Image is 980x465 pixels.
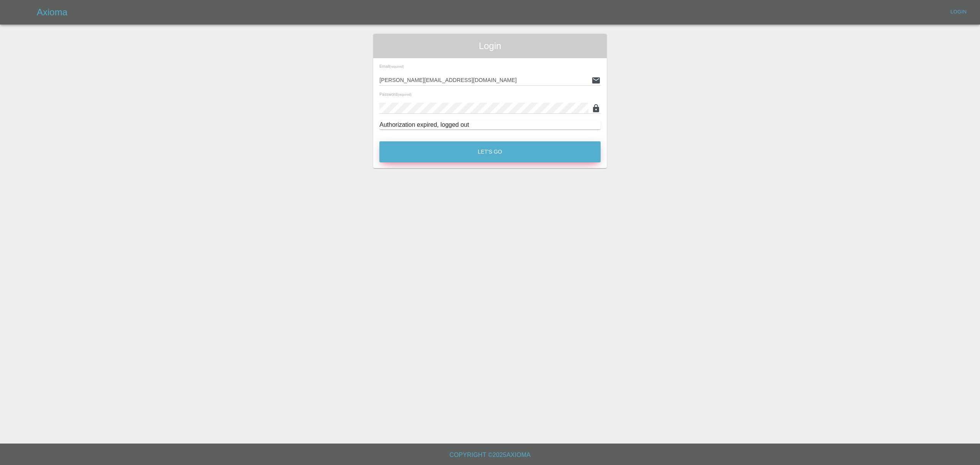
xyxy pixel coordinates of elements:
[379,64,404,69] span: Email
[379,92,412,97] span: Password
[390,65,404,69] small: (required)
[946,6,971,18] a: Login
[37,6,67,18] h5: Axioma
[397,93,412,97] small: (required)
[379,120,601,129] div: Authorization expired, logged out
[379,40,601,52] span: Login
[6,450,974,460] h6: Copyright © 2025 Axioma
[379,141,601,162] button: Let's Go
